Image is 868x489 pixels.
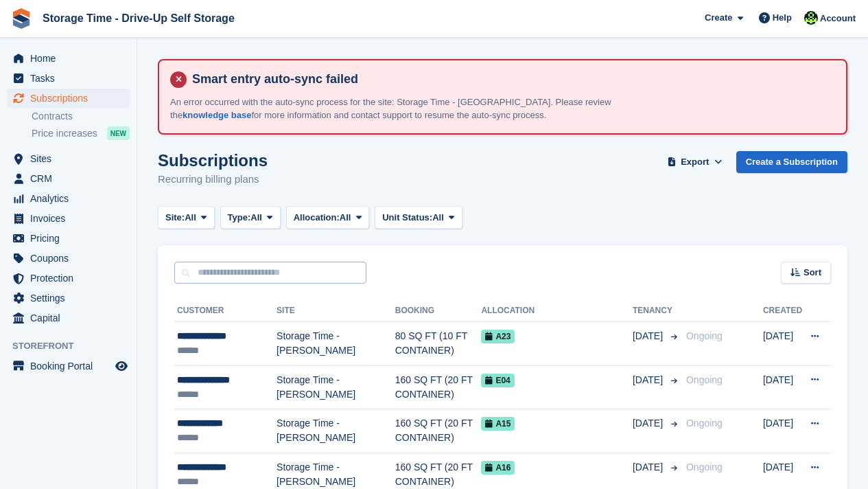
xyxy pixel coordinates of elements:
span: Capital [30,308,113,328]
span: Protection [30,269,113,288]
a: menu [7,189,130,208]
span: Settings [30,288,113,308]
button: Type: All [220,206,281,229]
a: Price increases NEW [32,126,130,141]
span: Account [820,12,856,25]
td: Storage Time - [PERSON_NAME] [277,322,395,366]
span: A15 [481,417,515,431]
a: Storage Time - Drive-Up Self Storage [37,7,240,30]
span: [DATE] [633,373,666,387]
span: Ongoing [686,374,723,385]
td: Storage Time - [PERSON_NAME] [277,365,395,409]
span: Home [30,49,113,68]
a: menu [7,209,130,228]
img: Laaibah Sarwar [804,11,818,25]
span: All [340,211,351,225]
a: Preview store [113,358,130,374]
a: menu [7,169,130,188]
td: [DATE] [763,409,802,453]
th: Site [277,300,395,322]
span: Sites [30,149,113,168]
span: Unit Status: [382,211,432,225]
span: Site: [165,211,185,225]
a: menu [7,269,130,288]
th: Tenancy [633,300,681,322]
span: Allocation: [294,211,340,225]
span: Booking Portal [30,356,113,376]
a: menu [7,288,130,308]
h1: Subscriptions [158,151,268,170]
td: 160 SQ FT (20 FT CONTAINER) [395,365,482,409]
span: Sort [804,266,821,280]
td: Storage Time - [PERSON_NAME] [277,409,395,453]
h4: Smart entry auto-sync failed [187,71,835,87]
td: 160 SQ FT (20 FT CONTAINER) [395,409,482,453]
span: Type: [228,211,251,225]
div: NEW [107,126,130,140]
span: [DATE] [633,329,666,343]
a: Create a Subscription [736,151,847,174]
span: All [185,211,196,225]
button: Export [665,151,725,174]
span: Export [681,155,709,169]
span: Tasks [30,69,113,88]
span: Price increases [32,127,97,140]
img: stora-icon-8386f47178a22dfd0bd8f6a31ec36ba5ce8667c1dd55bd0f319d3a0aa187defe.svg [11,8,32,29]
span: Ongoing [686,330,723,341]
span: Create [705,11,732,25]
span: E04 [481,374,514,387]
p: Recurring billing plans [158,172,268,187]
span: Ongoing [686,418,723,429]
span: A23 [481,330,515,343]
button: Site: All [158,206,215,229]
td: [DATE] [763,365,802,409]
a: Contracts [32,110,130,123]
th: Allocation [481,300,633,322]
a: menu [7,229,130,248]
span: A16 [481,461,515,475]
td: [DATE] [763,322,802,366]
span: Help [773,11,792,25]
span: Analytics [30,189,113,208]
a: menu [7,356,130,376]
span: Subscriptions [30,89,113,108]
button: Allocation: All [286,206,370,229]
th: Booking [395,300,482,322]
a: menu [7,89,130,108]
span: All [432,211,444,225]
span: Ongoing [686,462,723,473]
span: Coupons [30,249,113,268]
th: Created [763,300,802,322]
span: Storefront [12,339,137,353]
a: menu [7,249,130,268]
a: menu [7,308,130,328]
span: [DATE] [633,460,666,475]
p: An error occurred with the auto-sync process for the site: Storage Time - [GEOGRAPHIC_DATA]. Plea... [170,95,650,122]
span: [DATE] [633,416,666,431]
span: Pricing [30,229,113,248]
a: menu [7,149,130,168]
th: Customer [174,300,277,322]
span: All [250,211,262,225]
td: 80 SQ FT (10 FT CONTAINER) [395,322,482,366]
a: knowledge base [183,110,251,120]
a: menu [7,49,130,68]
span: Invoices [30,209,113,228]
a: menu [7,69,130,88]
span: CRM [30,169,113,188]
button: Unit Status: All [375,206,462,229]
